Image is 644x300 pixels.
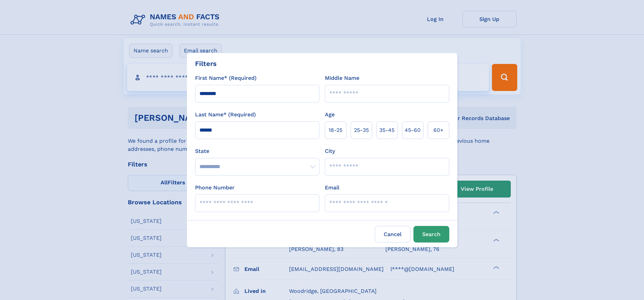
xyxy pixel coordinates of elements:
[325,74,359,82] label: Middle Name
[325,147,335,155] label: City
[195,184,235,192] label: Phone Number
[195,111,256,119] label: Last Name* (Required)
[433,126,444,134] span: 60+
[325,184,339,192] label: Email
[195,74,257,82] label: First Name* (Required)
[375,226,411,243] label: Cancel
[195,147,319,155] label: State
[354,126,369,134] span: 25‑35
[413,226,449,243] button: Search
[329,126,342,134] span: 18‑25
[325,111,335,119] label: Age
[195,59,217,69] div: Filters
[379,126,395,134] span: 35‑45
[405,126,421,134] span: 45‑60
